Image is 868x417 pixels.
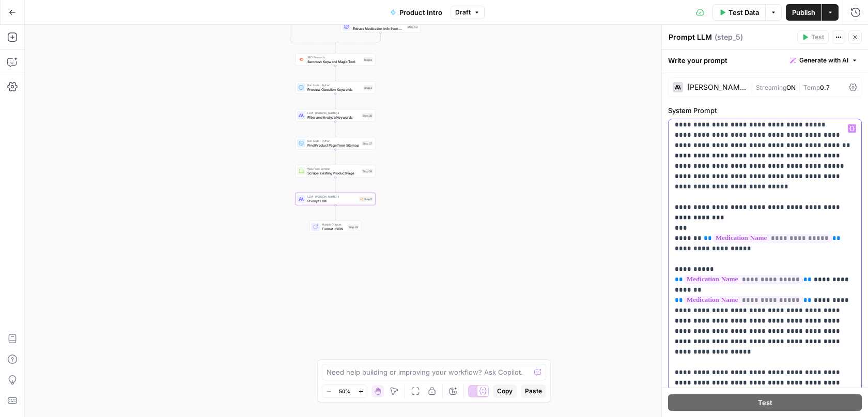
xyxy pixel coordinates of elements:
div: Web Page ScrapeScrape Existing Product PageStep 38 [296,165,376,178]
g: Edge from step_2 to step_3 [335,66,336,81]
span: Run Code · Python [307,83,361,87]
div: Run Code · PythonFind Product Page from SitemapStep 37 [296,137,376,150]
div: LLM · [PERSON_NAME] 4Filter and Analyze KeywordsStep 36 [296,109,376,122]
button: Generate with AI [786,54,862,67]
button: Draft [451,6,485,19]
span: ON [786,84,796,91]
g: Edge from step_43 to step_39-conditional-end [335,33,381,45]
span: Filter and Analyze Keywords [307,115,360,120]
span: Test [758,397,772,408]
span: | [796,82,803,92]
span: Web Page Scrape [307,167,360,171]
g: Edge from step_38 to step_5 [335,178,336,193]
span: Copy [497,387,513,396]
span: Find Product Page from Sitemap [307,142,360,148]
div: Step 43 [407,24,419,29]
span: Multiple Outputs [322,222,346,227]
div: Multiple OutputsFormat JSONStep 28 [296,221,376,233]
div: Step 37 [362,141,373,146]
div: LLM · [PERSON_NAME] 4Prompt LLMStep 5 [296,193,376,205]
span: ( step_5 ) [715,32,743,42]
div: SEO ResearchSemrush Keyword Magic ToolStep 2 [296,54,376,66]
button: Publish [786,4,822,21]
g: Edge from step_3 to step_36 [335,94,336,109]
span: Run Code · Python [307,139,360,143]
g: Edge from step_37 to step_38 [335,150,336,165]
div: Step 38 [362,169,373,173]
img: 8a3tdog8tf0qdwwcclgyu02y995m [299,57,304,62]
span: Publish [792,7,815,18]
span: Temp [803,84,820,91]
div: Step 28 [348,224,359,229]
span: Extract Medication Info from Manufacturer Site [353,26,405,31]
span: Draft [455,8,471,17]
g: Edge from step_36 to step_37 [335,122,336,137]
span: SEO Research [307,55,361,59]
label: System Prompt [668,105,862,116]
span: Format JSON [322,226,346,231]
g: Edge from step_39-conditional-end to step_2 [335,43,336,53]
span: Process Question Keywords [307,87,361,92]
span: Paste [525,387,542,396]
div: LLM · GPT-4.1Extract Medication Info from Manufacturer SiteStep 43 [340,21,421,33]
span: Product Intro [399,7,442,18]
span: Generate with AI [799,56,848,65]
button: Test Data [712,4,765,21]
span: | [751,82,756,92]
span: Semrush Keyword Magic Tool [307,59,361,64]
span: LLM · [PERSON_NAME] 4 [307,111,360,115]
div: [PERSON_NAME] 4 [687,84,747,91]
div: Step 5 [359,197,373,202]
span: Test Data [729,7,759,18]
span: 0.7 [820,84,830,91]
div: Step 2 [363,57,373,62]
div: Run Code · PythonProcess Question KeywordsStep 3 [296,82,376,94]
button: Test [668,394,862,411]
button: Product Intro [384,4,448,21]
span: Test [811,33,824,42]
button: Test [797,30,829,44]
div: Step 3 [363,85,373,90]
span: Scrape Existing Product Page [307,170,360,175]
span: LLM · [PERSON_NAME] 4 [307,195,357,199]
span: 50% [339,387,350,395]
div: Write your prompt [662,50,868,71]
button: Copy [493,384,517,398]
span: Prompt LLM [307,198,357,203]
g: Edge from step_5 to step_28 [335,205,336,220]
span: Streaming [756,84,786,91]
div: Step 36 [362,113,373,118]
button: Paste [521,384,546,398]
textarea: Prompt LLM [669,32,712,42]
